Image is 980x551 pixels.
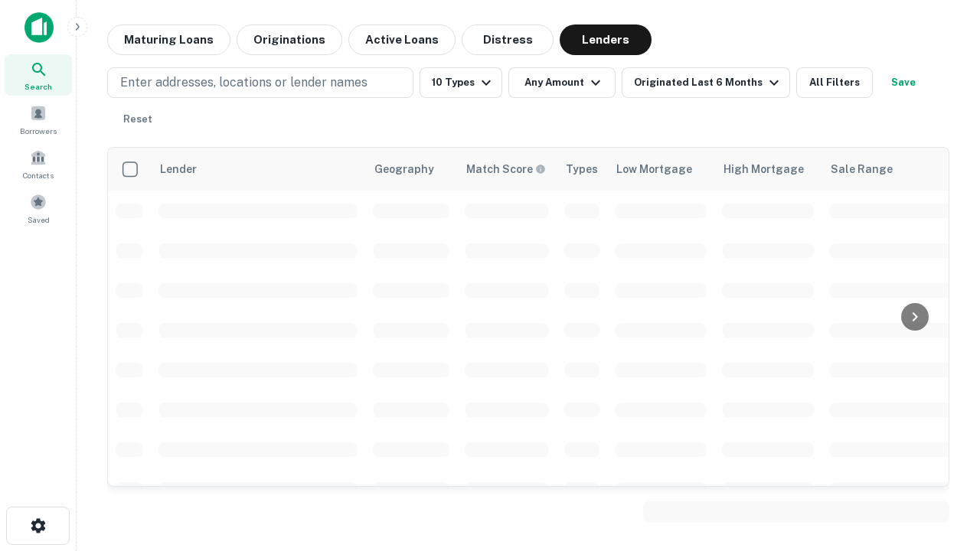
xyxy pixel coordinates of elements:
th: High Mortgage [714,148,822,191]
a: Search [5,54,72,96]
div: High Mortgage [724,160,804,178]
span: Contacts [23,169,54,181]
iframe: Chat Widget [903,429,980,502]
th: Sale Range [822,148,959,191]
button: Enter addresses, locations or lender names [107,67,413,98]
div: Originated Last 6 Months [634,73,783,92]
th: Geography [365,148,457,191]
th: Lender [151,148,365,191]
div: Sale Range [831,160,893,178]
th: Low Mortgage [607,148,714,191]
div: Capitalize uses an advanced AI algorithm to match your search with the best lender. The match sco... [466,161,546,178]
span: Saved [28,214,50,226]
div: Lender [160,160,197,178]
button: 10 Types [420,67,502,98]
button: Maturing Loans [107,24,230,55]
span: Borrowers [20,125,57,137]
img: capitalize-icon.png [24,12,54,43]
a: Contacts [5,143,72,184]
button: Active Loans [348,24,456,55]
div: Types [566,160,598,178]
button: Save your search to get updates of matches that match your search criteria. [879,67,928,98]
button: Reset [113,104,162,135]
span: Search [24,80,52,93]
div: Low Mortgage [616,160,692,178]
th: Capitalize uses an advanced AI algorithm to match your search with the best lender. The match sco... [457,148,557,191]
button: Originations [237,24,342,55]
a: Saved [5,187,72,229]
p: Enter addresses, locations or lender names [120,73,367,92]
button: Any Amount [508,67,616,98]
a: Borrowers [5,99,72,140]
div: Geography [374,160,434,178]
button: Originated Last 6 Months [622,67,790,98]
button: All Filters [796,67,873,98]
button: Distress [462,24,554,55]
button: Lenders [560,24,652,55]
h6: Match Score [466,161,543,178]
th: Types [557,148,607,191]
